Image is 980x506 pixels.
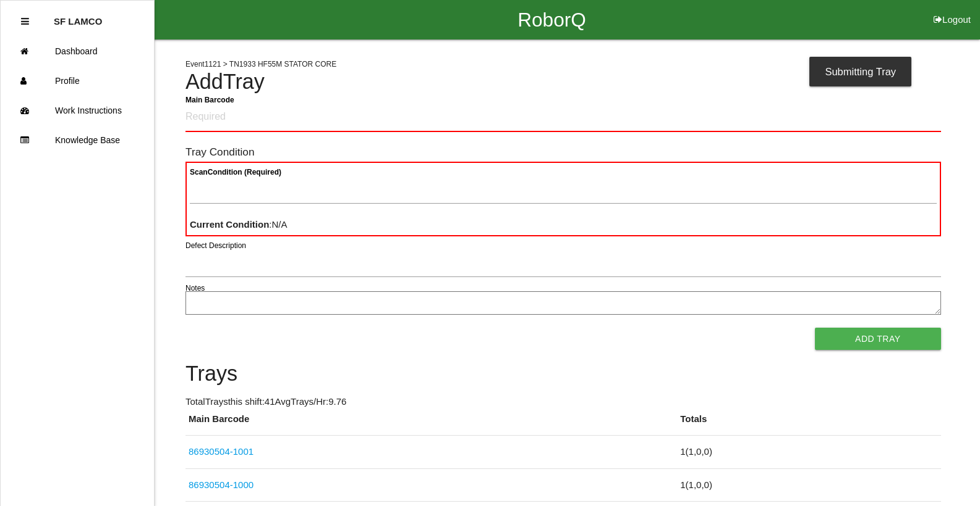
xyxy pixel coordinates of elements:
div: Submitting Tray [809,57,911,86]
b: Scan Condition (Required) [190,168,281,176]
h4: Add Tray [185,70,941,94]
h4: Trays [185,362,941,386]
p: Total Trays this shift: 41 Avg Trays /Hr: 9.76 [185,395,941,409]
button: Add Tray [815,328,941,350]
th: Main Barcode [185,412,677,436]
a: Work Instructions [1,96,154,125]
a: Dashboard [1,36,154,66]
span: : N/A [190,219,288,230]
p: SF LAMCO [54,7,102,27]
label: Notes [185,283,205,294]
input: Required [185,103,941,132]
a: 86930504-1000 [189,479,254,490]
label: Defect Description [185,240,246,251]
a: Profile [1,66,154,96]
h6: Tray Condition [185,146,941,158]
b: Main Barcode [185,95,234,104]
td: 1 ( 1 , 0 , 0 ) [677,436,940,469]
th: Totals [677,412,940,436]
div: Close [21,7,29,36]
span: Event 1121 > TN1933 HF55M STATOR CORE [185,60,336,68]
td: 1 ( 1 , 0 , 0 ) [677,468,940,502]
a: 86930504-1001 [189,446,254,457]
a: Knowledge Base [1,125,154,155]
b: Current Condition [190,219,269,230]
